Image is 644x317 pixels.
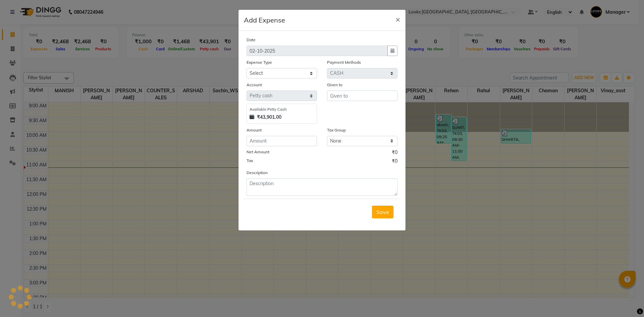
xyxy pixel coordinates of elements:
[257,114,281,121] strong: ₹43,901.00
[392,158,397,166] span: ₹0
[247,170,268,176] label: Description
[244,15,285,25] h5: Add Expense
[250,107,314,112] div: Available Petty Cash
[247,59,272,65] label: Expense Type
[376,209,389,215] span: Save
[392,149,397,158] span: ₹0
[327,59,361,65] label: Payment Methods
[372,206,393,218] button: Save
[247,127,262,133] label: Amount
[247,136,317,146] input: Amount
[327,127,346,133] label: Tax Group
[395,14,400,24] span: ×
[247,82,262,88] label: Account
[247,149,269,155] label: Net Amount
[390,10,406,29] button: Close
[247,37,256,43] label: Date
[247,158,253,164] label: Tax
[327,82,342,88] label: Given to
[327,91,397,101] input: Given to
